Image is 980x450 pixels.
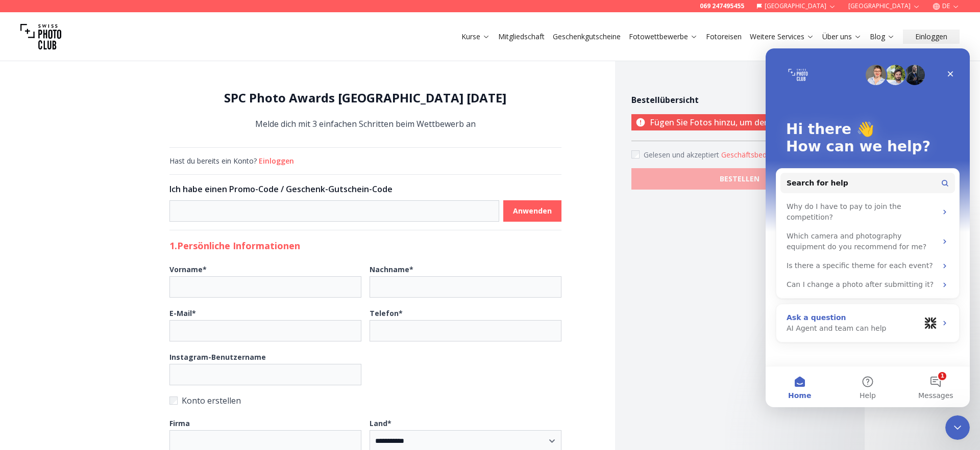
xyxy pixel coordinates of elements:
[866,30,899,44] button: Blog
[370,276,561,298] input: Nachname*
[370,308,403,318] b: Telefon *
[631,150,640,158] input: Accept terms
[169,156,561,166] div: Hast du bereits ein Konto?
[870,32,895,42] a: Blog
[503,200,561,222] button: Anwenden
[750,32,814,42] a: Weitere Services
[644,150,721,160] span: Gelesen und akzeptiert
[631,114,848,130] p: Fügen Sie Fotos hinzu, um den Preis zu berechnen
[700,2,744,10] a: 069 247495455
[945,415,970,440] iframe: Intercom live chat
[818,30,866,44] button: Über uns
[706,32,742,42] a: Fotoreisen
[169,396,178,405] input: Konto erstellen
[766,48,970,407] iframe: Intercom live chat
[169,276,361,298] input: Vorname*
[169,90,561,131] div: Melde dich mit 3 einfachen Schritten beim Wettbewerb an
[629,32,698,42] a: Fotowettbewerbe
[721,150,798,160] button: Accept termsGelesen und akzeptiert
[457,30,494,44] button: Kurse
[746,30,818,44] button: Weitere Services
[370,320,561,341] input: Telefon*
[498,32,545,42] a: Mitgliedschaft
[720,174,759,184] b: BESTELLEN
[169,418,190,428] b: Firma
[822,32,862,42] a: Über uns
[169,393,561,408] label: Konto erstellen
[169,320,361,341] input: E-Mail*
[259,156,294,166] button: Einloggen
[169,90,561,106] h1: SPC Photo Awards [GEOGRAPHIC_DATA] [DATE]
[625,30,702,44] button: Fotowettbewerbe
[20,16,61,57] img: Swiss photo club
[169,308,196,318] b: E-Mail *
[494,30,549,44] button: Mitgliedschaft
[553,32,621,42] a: Geschenkgutscheine
[631,94,848,106] h4: Bestellübersicht
[169,364,361,385] input: Instagram-Benutzername
[169,352,266,362] b: Instagram-Benutzername
[631,168,848,190] button: BESTELLEN
[903,30,960,44] button: Einloggen
[169,183,561,195] h3: Ich habe einen Promo-Code / Geschenk-Gutschein-Code
[461,32,490,42] a: Kurse
[549,30,625,44] button: Geschenkgutscheine
[513,206,552,216] b: Anwenden
[169,264,207,274] b: Vorname *
[702,30,746,44] button: Fotoreisen
[370,264,413,274] b: Nachname *
[169,239,561,253] h2: 1. Persönliche Informationen
[370,418,391,428] b: Land *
